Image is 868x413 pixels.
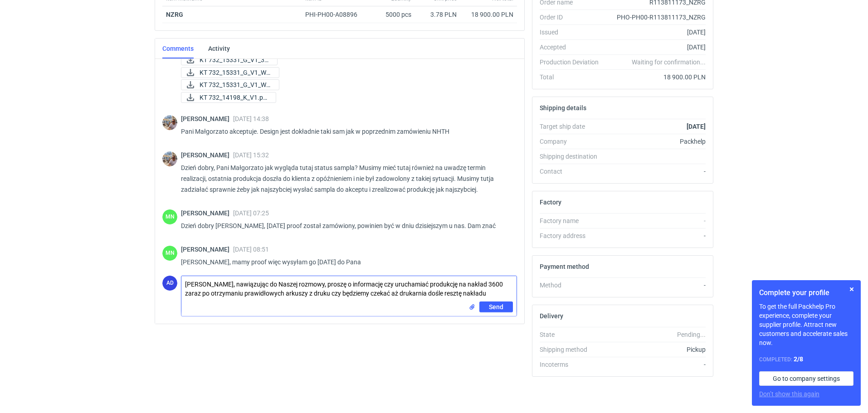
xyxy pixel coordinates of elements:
[540,281,606,290] div: Method
[540,137,606,146] div: Company
[181,257,510,267] p: [PERSON_NAME], mamy proof więc wysyłam go [DATE] do Pana
[540,73,606,82] div: Total
[419,10,457,19] div: 3.78 PLN
[540,312,563,320] h2: Delivery
[181,162,510,195] p: Dzień dobry, Pani Małgorzato jak wygląda tutaj status sampla? Musimy mieć tutaj również na uwadzę...
[166,11,183,18] strong: NZRG
[606,28,706,37] div: [DATE]
[370,6,415,23] div: 5000 pcs
[540,167,606,176] div: Contact
[540,58,606,67] div: Production Deviation
[162,276,177,291] figcaption: AD
[200,55,270,65] span: KT 732_15331_G_V1_3D...
[208,39,230,58] a: Activity
[606,281,706,290] div: -
[606,216,706,225] div: -
[540,122,606,131] div: Target ship date
[540,231,606,240] div: Factory address
[181,276,517,301] textarea: [PERSON_NAME], nawiązując do Naszej rozmowy, proszę o informację czy uruchamiać produkcję na nakł...
[181,220,510,231] p: Dzień dobry [PERSON_NAME], [DATE] proof został zamówiony, powinien być w dniu dzisiejszym u nas. ...
[162,246,177,261] figcaption: MN
[540,152,606,161] div: Shipping destination
[606,167,706,176] div: -
[162,209,177,224] div: Małgorzata Nowotna
[233,209,269,217] span: [DATE] 07:25
[759,355,853,364] div: Completed:
[489,304,503,310] span: Send
[846,284,857,295] button: Skip for now
[759,371,853,386] a: Go to company settings
[540,330,606,339] div: State
[233,151,269,159] span: [DATE] 15:32
[181,115,233,122] span: [PERSON_NAME]
[606,43,706,52] div: [DATE]
[181,92,276,103] a: KT 732_14198_K_V1.pd...
[233,115,269,122] span: [DATE] 14:38
[181,54,278,65] a: KT 732_15331_G_V1_3D...
[162,246,177,261] div: Małgorzata Nowotna
[200,92,268,102] span: KT 732_14198_K_V1.pd...
[181,67,272,78] div: KT 732_15331_G_V1_WEW.pdf
[606,231,706,240] div: -
[162,209,177,224] figcaption: MN
[181,246,233,253] span: [PERSON_NAME]
[181,67,279,78] a: KT 732_15331_G_V1_WE...
[162,39,194,58] a: Comments
[540,13,606,22] div: Order ID
[181,92,272,103] div: KT 732_14198_K_V1.pdf
[759,389,819,398] button: Don’t show this again
[540,345,606,354] div: Shipping method
[200,68,272,78] span: KT 732_15331_G_V1_WE...
[606,137,706,146] div: Packhelp
[687,123,706,130] strong: [DATE]
[162,151,177,166] img: Michał Palasek
[759,287,853,298] h1: Complete your profile
[181,79,272,90] div: KT 732_15331_G_V1_WEW_3D ruch.pdf
[181,126,510,137] p: Pani Małgorzato akceptuje. Design jest dokładnie taki sam jak w poprzednim zamówieniu NHTH
[479,301,513,312] button: Send
[540,263,589,270] h2: Payment method
[606,13,706,22] div: PHO-PH00-R113811173_NZRG
[200,80,272,90] span: KT 732_15331_G_V1_WE...
[464,10,513,19] div: 18 900.00 PLN
[233,246,269,253] span: [DATE] 08:51
[540,28,606,37] div: Issued
[181,54,272,65] div: KT 732_15331_G_V1_3D.JPG
[540,104,586,112] h2: Shipping details
[759,302,853,347] p: To get the full Packhelp Pro experience, complete your supplier profile. Attract new customers an...
[162,115,177,130] img: Michał Palasek
[677,331,706,338] em: Pending...
[540,216,606,225] div: Factory name
[540,199,561,206] h2: Factory
[540,43,606,52] div: Accepted
[181,151,233,159] span: [PERSON_NAME]
[606,73,706,82] div: 18 900.00 PLN
[606,345,706,354] div: Pickup
[181,79,279,90] a: KT 732_15331_G_V1_WE...
[162,276,177,291] div: Anita Dolczewska
[794,355,803,363] strong: 2 / 8
[606,360,706,369] div: -
[632,58,706,67] em: Waiting for confirmation...
[181,209,233,217] span: [PERSON_NAME]
[305,10,366,19] div: PHI-PH00-A08896
[540,360,606,369] div: Incoterms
